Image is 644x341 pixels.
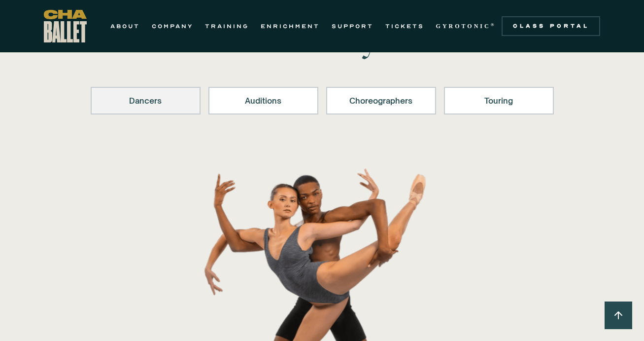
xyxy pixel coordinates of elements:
a: Touring [444,87,554,114]
a: Auditions [208,87,318,114]
a: Class Portal [502,16,600,36]
strong: GYROTONIC [436,23,491,30]
a: COMPANY [152,20,193,32]
a: home [44,10,87,42]
div: Touring [457,95,541,107]
div: Auditions [221,95,305,107]
a: SUPPORT [332,20,373,32]
div: Dancers [103,95,188,107]
a: Choreographers [326,87,436,114]
a: ENRICHMENT [261,20,320,32]
a: ABOUT [110,20,140,32]
a: Dancers [91,87,201,114]
div: Class Portal [508,22,594,30]
sup: ® [491,22,496,27]
a: TICKETS [385,20,424,32]
a: GYROTONIC® [436,20,496,32]
a: TRAINING [205,20,249,32]
div: Choreographers [339,95,423,107]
